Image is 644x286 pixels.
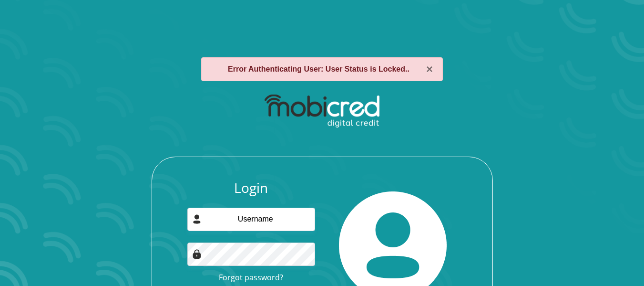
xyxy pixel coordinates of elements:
input: Username [187,208,315,231]
strong: Error Authenticating User: User Status is Locked.. [228,65,409,73]
img: mobicred logo [265,95,379,128]
img: Image [192,249,202,259]
img: user-icon image [192,214,202,224]
button: × [426,64,433,75]
a: Forgot password? [219,272,283,283]
h3: Login [187,180,315,196]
